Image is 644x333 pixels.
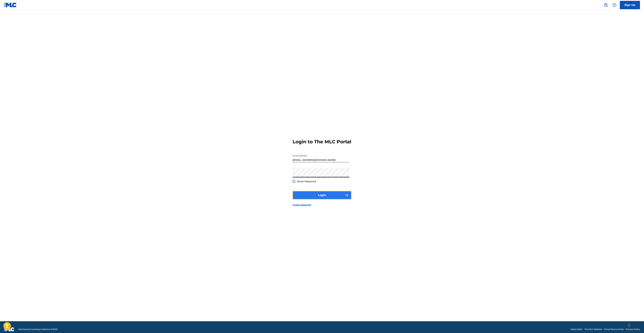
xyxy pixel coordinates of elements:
[4,327,14,331] img: logo
[571,328,583,331] a: Need Help?
[604,328,624,331] a: Portal Terms of Use
[585,328,602,331] a: The MLC Website
[612,3,616,7] img: help
[297,180,316,183] span: Show Password
[293,191,351,199] button: Login
[293,139,351,145] h3: Login to The MLC Portal
[4,3,17,7] img: MLC Logo
[628,320,630,330] div: Drag
[18,328,57,331] span: Mechanical Licensing Collective © 2025
[620,1,640,9] a: Sign Up
[604,3,608,7] img: search
[626,328,640,331] a: Privacy Policy
[627,317,644,333] iframe: Chat Widget
[345,193,349,197] img: f7272a7cc735f4ea7f67.svg
[293,203,311,206] a: Forgot password?
[602,2,609,8] a: Public Search
[611,2,618,8] div: Help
